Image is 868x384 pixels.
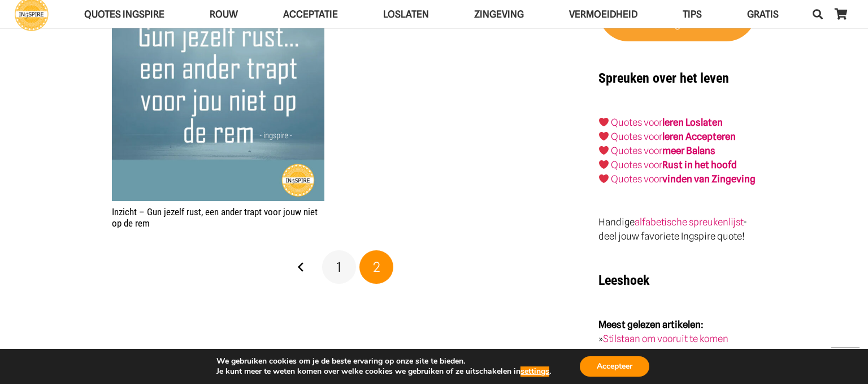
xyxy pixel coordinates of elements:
[598,272,649,288] strong: Leeshoek
[112,206,318,229] a: Inzicht – Gun jezelf rust, een ander trapt voor jouw niet op de rem
[603,333,728,344] a: Stilstaan om vooruit te komen
[599,146,609,155] img: ❤
[662,117,723,128] a: leren Loslaten
[662,145,715,156] strong: meer Balans
[474,8,524,20] span: Zingeving
[683,8,702,20] span: TIPS
[336,259,341,275] span: 1
[520,366,549,377] button: settings
[662,131,736,142] a: leren Accepteren
[598,319,704,330] strong: Meest gelezen artikelen:
[635,216,743,228] a: alfabetische spreukenlijst
[216,356,551,366] p: We gebruiken cookies om je de beste ervaring op onze site te bieden.
[599,160,609,169] img: ❤
[210,8,238,20] span: ROUW
[84,8,164,20] span: QUOTES INGSPIRE
[598,70,729,86] strong: Spreuken over het leven
[373,259,380,275] span: 2
[603,347,750,359] a: Loslaten voor een nieuw stukje Zijn
[383,8,429,20] span: Loslaten
[359,250,393,284] span: Pagina 2
[569,8,637,20] span: VERMOEIDHEID
[599,131,609,141] img: ❤
[611,145,715,156] a: Quotes voormeer Balans
[598,215,756,244] p: Handige - deel jouw favoriete Ingspire quote!
[747,8,779,20] span: GRATIS
[599,174,609,184] img: ❤
[598,318,756,374] p: » » »
[611,117,662,128] a: Quotes voor
[283,8,338,20] span: Acceptatie
[611,173,756,185] a: Quotes voorvinden van Zingeving
[580,356,649,377] button: Accepteer
[599,117,609,127] img: ❤
[831,347,860,376] a: Terug naar top
[662,173,756,185] strong: vinden van Zingeving
[611,159,737,170] a: Quotes voorRust in het hoofd
[662,159,737,170] strong: Rust in het hoofd
[322,250,356,284] a: Pagina 1
[611,131,662,142] a: Quotes voor
[216,366,551,377] p: Je kunt meer te weten komen over welke cookies we gebruiken of ze uitschakelen in .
